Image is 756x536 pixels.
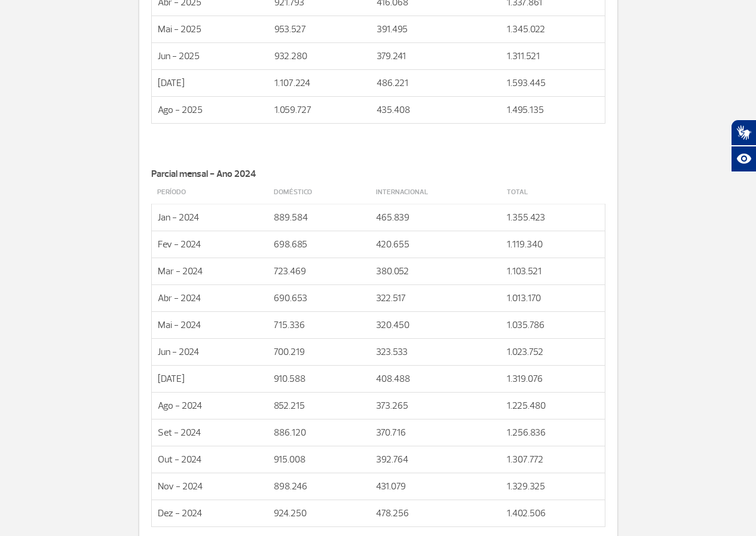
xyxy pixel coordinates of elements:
td: 435.408 [371,97,501,124]
td: 1.035.786 [501,312,605,339]
strong: Período [157,188,186,197]
td: 486.221 [371,70,501,97]
td: Jan - 2024 [151,204,268,231]
p: 323.533 [376,345,494,359]
td: Dez - 2024 [151,500,268,527]
td: 886.120 [268,419,370,446]
td: 1.311.521 [501,43,605,70]
button: Abrir recursos assistivos. [731,146,756,172]
p: 1.225.480 [507,399,599,413]
td: 723.469 [268,258,370,285]
strong: Internacional [376,188,428,197]
td: 1.593.445 [501,70,605,97]
button: Abrir tradutor de língua de sinais. [731,120,756,146]
td: 1.103.521 [501,258,605,285]
td: 1.256.836 [501,419,605,446]
td: 1.059.727 [268,97,371,124]
td: 889.584 [268,204,370,231]
td: 953.527 [268,16,371,43]
td: Nov - 2024 [151,473,268,500]
strong: Parcial mensal - Ano 2024 [151,168,256,180]
p: 698.685 [274,237,364,252]
td: Jun - 2024 [151,339,268,366]
td: 715.336 [268,312,370,339]
td: 1.023.752 [501,339,605,366]
td: 924.250 [268,500,370,527]
td: 1.345.022 [501,16,605,43]
td: 932.280 [268,43,371,70]
td: 700.219 [268,339,370,366]
td: 1.495.135 [501,97,605,124]
td: 465.839 [370,204,500,231]
td: 478.256 [370,500,500,527]
td: Mai - 2025 [151,16,268,43]
td: 1.107.224 [268,70,371,97]
p: 408.488 [376,372,494,386]
td: 420.655 [370,231,500,258]
td: 1.355.423 [501,204,605,231]
td: Set - 2024 [151,419,268,446]
strong: Total [507,188,528,197]
td: 898.246 [268,473,370,500]
td: 320.450 [370,312,500,339]
td: Mai - 2024 [151,312,268,339]
td: [DATE] [151,366,268,393]
td: Ago - 2024 [151,393,268,419]
p: 373.265 [376,399,494,413]
td: 1.119.340 [501,231,605,258]
td: Ago - 2025 [151,97,268,124]
td: 392.764 [370,446,500,473]
td: Mar - 2024 [151,258,268,285]
td: 322.517 [370,285,500,312]
td: Abr - 2024 [151,285,268,312]
td: [DATE] [151,70,268,97]
div: Plugin de acessibilidade da Hand Talk. [731,120,756,172]
p: 1.319.076 [507,372,599,386]
td: 379.241 [371,43,501,70]
strong: Doméstico [274,188,312,197]
td: 431.079 [370,473,500,500]
td: 1.402.506 [501,500,605,527]
p: 910.588 [274,372,364,386]
td: 380.052 [370,258,500,285]
td: 1.013.170 [501,285,605,312]
td: Fev - 2024 [151,231,268,258]
td: 1.307.772 [501,446,605,473]
td: 1.329.325 [501,473,605,500]
td: 370.716 [370,419,500,446]
td: 690.653 [268,285,370,312]
td: 391.495 [371,16,501,43]
td: Out - 2024 [151,446,268,473]
td: 915.008 [268,446,370,473]
p: 852.215 [274,399,364,413]
td: Jun - 2025 [151,43,268,70]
